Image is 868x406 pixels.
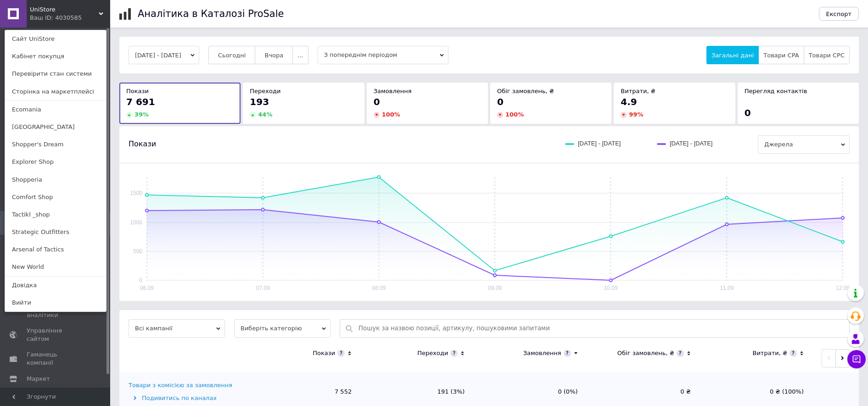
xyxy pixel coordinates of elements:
div: Переходи [417,349,448,357]
div: Ваш ID: 4030585 [30,14,68,22]
button: Експорт [819,7,859,21]
text: 07.09 [256,285,270,291]
span: UniStore [30,6,99,14]
a: Shopperia [5,171,106,189]
button: Вчора [255,46,293,64]
span: 44 % [258,111,272,118]
text: 08.09 [372,285,386,291]
span: 193 [250,96,269,107]
h1: Аналітика в Каталозі ProSale [138,8,284,19]
span: Всі кампанії [129,319,225,338]
span: Витрати, ₴ [621,88,655,95]
span: 7 691 [126,96,155,107]
span: Переходи [250,88,280,95]
span: Обіг замовлень, ₴ [497,88,554,95]
div: Витрати, ₴ [752,349,787,357]
span: 39 % [134,111,149,118]
span: Гаманець компанії [27,350,85,367]
button: [DATE] - [DATE] [129,46,199,64]
span: Сьогодні [218,52,246,59]
a: New World [5,258,106,276]
text: 500 [133,248,142,255]
text: 12.09 [836,285,850,291]
button: Загальні дані [706,46,759,64]
a: Strategic Outfitters [5,223,106,241]
span: Управління сайтом [27,327,85,343]
div: Товари з комісією за замовлення [129,381,232,389]
div: Замовлення [523,349,561,357]
span: Виберіть категорію [234,319,330,338]
div: Покази [313,349,335,357]
span: Вчора [264,52,283,59]
a: Вийти [5,294,106,311]
a: Arsenal of Tactics [5,241,106,258]
a: Кабінет покупця [5,48,106,65]
button: ... [292,46,308,64]
span: ... [297,52,303,59]
span: Замовлення [374,88,412,95]
span: 0 [497,96,504,107]
text: 09.09 [488,285,502,291]
span: Товари CPC [809,52,845,59]
span: 4.9 [621,96,637,107]
span: Експорт [826,11,852,17]
text: 0 [139,277,142,284]
span: 0 [745,107,751,118]
text: 11.09 [720,285,734,291]
a: Перевірити стан системи [5,65,106,83]
a: Сторінка на маркетплейсі [5,83,106,100]
a: [GEOGRAPHIC_DATA] [5,118,106,136]
span: Товари CPA [763,52,799,59]
text: 1000 [130,219,142,226]
text: 10.09 [604,285,618,291]
span: 99 % [629,111,643,118]
a: Shopper's Dream [5,136,106,153]
input: Пошук за назвою позиції, артикулу, пошуковими запитами [358,320,845,337]
a: Довідка [5,277,106,294]
a: Ecomania [5,101,106,118]
div: Подивитись по каналах [129,394,246,402]
button: Сьогодні [208,46,256,64]
span: 0 [374,96,380,107]
a: Tactikl _shop [5,206,106,223]
span: Покази [129,139,156,149]
span: 100 % [505,111,524,118]
a: Comfort Shop [5,189,106,206]
a: Сайт UniStore [5,30,106,48]
text: 1500 [130,190,142,196]
button: Товари CPA [758,46,804,64]
span: Загальні дані [711,52,754,59]
span: З попереднім періодом [318,46,448,64]
span: Покази [126,88,149,95]
span: 100 % [382,111,400,118]
text: 06.09 [140,285,154,291]
span: Перегляд контактів [745,88,807,95]
button: Товари CPC [804,46,850,64]
a: Explorer Shop [5,153,106,171]
span: Маркет [27,375,50,383]
button: Чат з покупцем [847,350,866,368]
span: Джерела [758,135,850,154]
div: Обіг замовлень, ₴ [617,349,674,357]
